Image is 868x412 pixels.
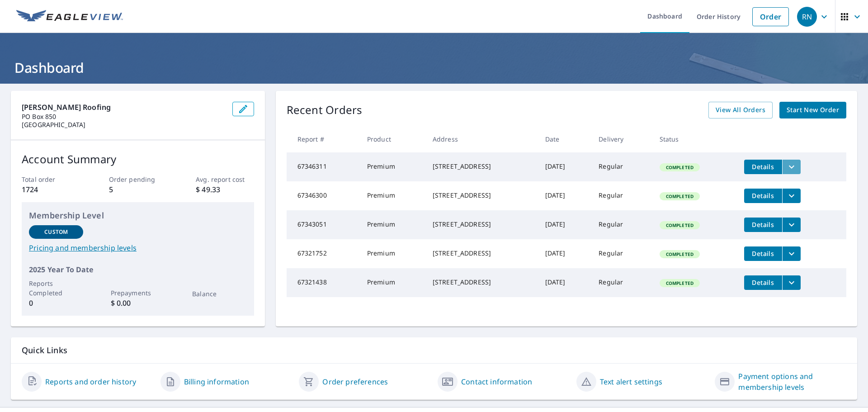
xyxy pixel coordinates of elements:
[538,268,592,297] td: [DATE]
[708,102,773,118] a: View All Orders
[660,251,699,257] span: Completed
[782,160,801,174] button: filesDropdownBtn-67346311
[744,189,782,203] button: detailsBtn-67346300
[287,210,360,239] td: 67343051
[782,246,801,261] button: filesDropdownBtn-67321752
[433,278,531,287] div: [STREET_ADDRESS]
[782,189,801,203] button: filesDropdownBtn-67346300
[22,102,225,113] p: [PERSON_NAME] Roofing
[44,228,68,236] p: Custom
[425,126,538,152] th: Address
[111,298,165,308] p: $ 0.00
[660,164,699,170] span: Completed
[29,279,83,298] p: Reports Completed
[744,160,782,174] button: detailsBtn-67346311
[287,181,360,210] td: 67346300
[591,181,652,210] td: Regular
[196,184,254,195] p: $ 49.33
[196,175,254,184] p: Avg. report cost
[591,239,652,268] td: Regular
[22,184,80,195] p: 1724
[287,126,360,152] th: Report #
[591,210,652,239] td: Regular
[750,278,777,287] span: Details
[360,126,425,152] th: Product
[744,246,782,261] button: detailsBtn-67321752
[45,376,136,387] a: Reports and order history
[16,10,123,24] img: EV Logo
[360,210,425,239] td: Premium
[538,152,592,181] td: [DATE]
[433,220,531,229] div: [STREET_ADDRESS]
[433,249,531,258] div: [STREET_ADDRESS]
[29,209,247,222] p: Membership Level
[782,275,801,290] button: filesDropdownBtn-67321438
[287,152,360,181] td: 67346311
[591,152,652,181] td: Regular
[29,242,247,253] a: Pricing and membership levels
[744,275,782,290] button: detailsBtn-67321438
[184,376,249,387] a: Billing information
[652,126,737,152] th: Status
[433,162,531,171] div: [STREET_ADDRESS]
[22,113,225,121] p: PO Box 850
[779,102,846,118] a: Start New Order
[360,181,425,210] td: Premium
[29,298,83,308] p: 0
[461,376,532,387] a: Contact information
[11,58,857,77] h1: Dashboard
[360,268,425,297] td: Premium
[591,126,652,152] th: Delivery
[782,218,801,232] button: filesDropdownBtn-67343051
[750,191,777,200] span: Details
[322,376,388,387] a: Order preferences
[738,371,846,393] a: Payment options and membership levels
[538,239,592,268] td: [DATE]
[660,193,699,199] span: Completed
[797,7,817,27] div: RN
[22,345,846,356] p: Quick Links
[29,264,247,275] p: 2025 Year To Date
[787,104,839,116] span: Start New Order
[750,162,777,171] span: Details
[109,184,167,195] p: 5
[360,239,425,268] td: Premium
[750,220,777,229] span: Details
[287,239,360,268] td: 67321752
[287,102,363,118] p: Recent Orders
[538,181,592,210] td: [DATE]
[752,7,789,26] a: Order
[660,222,699,228] span: Completed
[111,288,165,298] p: Prepayments
[591,268,652,297] td: Regular
[660,280,699,286] span: Completed
[360,152,425,181] td: Premium
[22,121,225,129] p: [GEOGRAPHIC_DATA]
[433,191,531,200] div: [STREET_ADDRESS]
[109,175,167,184] p: Order pending
[287,268,360,297] td: 67321438
[716,104,765,116] span: View All Orders
[600,376,662,387] a: Text alert settings
[22,175,80,184] p: Total order
[744,218,782,232] button: detailsBtn-67343051
[22,151,254,167] p: Account Summary
[538,126,592,152] th: Date
[538,210,592,239] td: [DATE]
[192,289,246,298] p: Balance
[750,249,777,258] span: Details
